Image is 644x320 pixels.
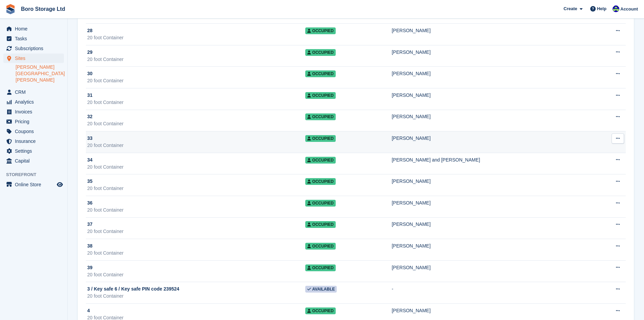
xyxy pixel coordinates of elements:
[15,44,55,53] span: Subscriptions
[15,156,55,166] span: Capital
[392,307,594,314] div: [PERSON_NAME]
[87,135,93,142] span: 33
[3,34,64,43] a: menu
[392,178,594,185] div: [PERSON_NAME]
[3,180,64,189] a: menu
[3,54,64,63] a: menu
[87,156,93,164] span: 34
[392,221,594,228] div: [PERSON_NAME]
[87,250,305,257] div: 20 foot Container
[305,307,336,314] span: Occupied
[3,136,64,146] a: menu
[87,307,90,314] span: 4
[18,3,68,15] a: Boro Storage Ltd
[3,87,64,97] a: menu
[305,113,336,120] span: Occupied
[87,49,93,56] span: 29
[3,107,64,116] a: menu
[16,64,64,83] a: [PERSON_NAME][GEOGRAPHIC_DATA][PERSON_NAME]
[87,271,305,278] div: 20 foot Container
[87,56,305,63] div: 20 foot Container
[15,146,55,156] span: Settings
[87,221,93,228] span: 37
[3,97,64,107] a: menu
[15,34,55,43] span: Tasks
[392,282,594,304] td: -
[3,156,64,166] a: menu
[305,286,337,293] span: Available
[87,178,93,185] span: 35
[87,185,305,192] div: 20 foot Container
[392,135,594,142] div: [PERSON_NAME]
[305,70,336,77] span: Occupied
[87,207,305,214] div: 20 foot Container
[15,54,55,63] span: Sites
[87,242,93,250] span: 38
[392,92,594,99] div: [PERSON_NAME]
[15,127,55,136] span: Coupons
[564,5,577,12] span: Create
[305,200,336,207] span: Occupied
[620,6,638,13] span: Account
[392,156,594,164] div: [PERSON_NAME] and [PERSON_NAME]
[305,135,336,142] span: Occupied
[3,127,64,136] a: menu
[15,117,55,126] span: Pricing
[15,24,55,34] span: Home
[15,87,55,97] span: CRM
[305,157,336,164] span: Occupied
[87,228,305,235] div: 20 foot Container
[87,113,93,120] span: 32
[597,5,606,12] span: Help
[87,285,179,293] span: 3 / Key safe 6 / Key safe PIN code 239524
[305,264,336,271] span: Occupied
[15,107,55,116] span: Invoices
[87,99,305,106] div: 20 foot Container
[613,5,619,12] img: Tobie Hillier
[3,146,64,156] a: menu
[87,92,93,99] span: 31
[6,171,67,178] span: Storefront
[305,243,336,250] span: Occupied
[87,264,93,271] span: 39
[15,180,55,189] span: Online Store
[5,4,16,14] img: stora-icon-8386f47178a22dfd0bd8f6a31ec36ba5ce8667c1dd55bd0f319d3a0aa187defe.svg
[3,117,64,126] a: menu
[87,77,305,84] div: 20 foot Container
[392,199,594,207] div: [PERSON_NAME]
[305,27,336,34] span: Occupied
[3,44,64,53] a: menu
[87,120,305,127] div: 20 foot Container
[15,136,55,146] span: Insurance
[305,49,336,56] span: Occupied
[15,97,55,107] span: Analytics
[392,242,594,250] div: [PERSON_NAME]
[392,27,594,34] div: [PERSON_NAME]
[392,264,594,271] div: [PERSON_NAME]
[87,293,305,300] div: 20 foot Container
[3,24,64,34] a: menu
[56,180,64,189] a: Preview store
[392,70,594,77] div: [PERSON_NAME]
[392,113,594,120] div: [PERSON_NAME]
[87,142,305,149] div: 20 foot Container
[87,34,305,41] div: 20 foot Container
[87,70,93,77] span: 30
[87,199,93,207] span: 36
[305,92,336,99] span: Occupied
[305,221,336,228] span: Occupied
[392,49,594,56] div: [PERSON_NAME]
[87,27,93,34] span: 28
[87,164,305,171] div: 20 foot Container
[305,178,336,185] span: Occupied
